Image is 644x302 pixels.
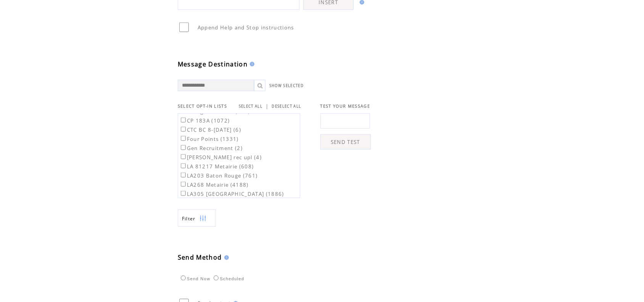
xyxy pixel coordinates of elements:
[181,154,186,159] input: [PERSON_NAME] rec upl (4)
[178,254,222,262] span: Send Method
[179,191,284,197] label: LA305 [GEOGRAPHIC_DATA] (1886)
[222,255,229,260] img: help.gif
[178,103,227,109] span: SELECT OPT-IN LISTS
[269,83,304,88] a: SHOW SELECTED
[181,163,186,168] input: LA 81217 Metairie (608)
[181,136,186,141] input: Four Points (1331)
[248,62,254,66] img: help.gif
[181,191,186,196] input: LA305 [GEOGRAPHIC_DATA] (1886)
[179,277,210,281] label: Send Now
[198,24,294,31] span: Append Help and Stop instructions
[178,210,216,227] a: Filter
[320,103,370,109] span: TEST YOUR MESSAGE
[212,277,244,281] label: Scheduled
[182,215,196,222] span: Show filters
[181,276,186,281] input: Send Now
[181,145,186,150] input: Gen Recruitment (2)
[179,126,241,133] label: CTC BC 8-[DATE] (6)
[239,104,262,109] a: SELECT ALL
[266,103,269,110] span: |
[181,127,186,132] input: CTC BC 8-[DATE] (6)
[214,276,219,281] input: Scheduled
[200,210,206,227] img: filters.png
[320,134,371,150] a: SEND TEST
[179,145,243,152] label: Gen Recruitment (2)
[181,118,186,123] input: CP 183A (1072)
[179,136,239,142] label: Four Points (1331)
[181,182,186,187] input: LA268 Metairie (4188)
[272,104,301,109] a: DESELECT ALL
[179,117,230,124] label: CP 183A (1072)
[179,163,254,170] label: LA 81217 Metairie (608)
[179,172,258,179] label: LA203 Baton Rouge (761)
[178,60,248,68] span: Message Destination
[179,181,249,188] label: LA268 Metairie (4188)
[181,173,186,178] input: LA203 Baton Rouge (761)
[179,154,262,161] label: [PERSON_NAME] rec upl (4)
